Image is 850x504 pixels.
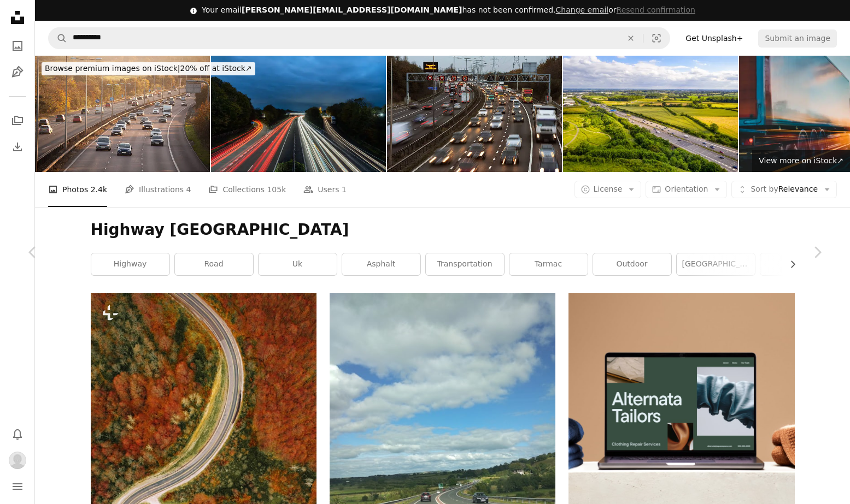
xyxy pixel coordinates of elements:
[45,64,252,73] span: 20% off at iStock ↗
[91,220,795,240] h1: Highway [GEOGRAPHIC_DATA]
[509,253,588,275] a: tarmac
[9,452,26,469] img: Avatar of user Francesca Bellis
[556,5,609,14] a: Change email
[751,184,818,195] span: Relevance
[91,458,316,467] a: an aerial view of a winding road surrounded by trees
[7,136,28,158] a: Download History
[575,181,642,198] button: License
[646,181,727,198] button: Orientation
[563,56,738,172] img: Traffic on the M1 Motorway in England
[303,172,347,207] a: Users 1
[330,438,555,448] a: cars driving on a highway
[49,28,67,49] button: Search Unsplash
[426,253,504,275] a: transportation
[342,253,420,275] a: asphalt
[556,5,695,14] span: or
[7,449,28,471] button: Profile
[593,253,671,275] a: outdoor
[643,28,670,49] button: Visual search
[35,56,262,82] a: Browse premium images on iStock|20% off at iStock↗
[7,61,28,83] a: Illustrations
[679,29,749,47] a: Get Unsplash+
[91,253,169,275] a: highway
[35,56,210,172] img: winter sun on sunday motorway traffic Essex England
[387,56,562,172] img: M6 Congestion
[267,183,286,195] span: 105k
[617,5,695,16] button: Resend confirmation
[677,253,755,275] a: [GEOGRAPHIC_DATA]
[48,27,670,49] form: Find visuals sitewide
[7,476,28,497] button: Menu
[242,5,462,14] span: [PERSON_NAME][EMAIL_ADDRESS][DOMAIN_NAME]
[619,28,643,49] button: Clear
[45,64,180,73] span: Browse premium images on iStock |
[211,56,386,172] img: Highway traffic at dusk showing red and white light trails with green forest on each side
[784,200,850,305] a: Next
[783,253,795,275] button: scroll list to the right
[7,423,28,445] button: Notifications
[125,172,191,207] a: Illustrations 4
[759,156,843,165] span: View more on iStock ↗
[665,185,708,193] span: Orientation
[760,253,839,275] a: street
[202,5,695,16] div: Your email has not been confirmed.
[7,110,28,132] a: Collections
[259,253,337,275] a: uk
[758,29,837,47] button: Submit an image
[186,183,191,195] span: 4
[751,185,778,193] span: Sort by
[594,185,623,193] span: License
[731,181,837,198] button: Sort byRelevance
[342,183,347,195] span: 1
[208,172,286,207] a: Collections 105k
[7,35,28,57] a: Photos
[175,253,253,275] a: road
[752,150,850,172] a: View more on iStock↗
